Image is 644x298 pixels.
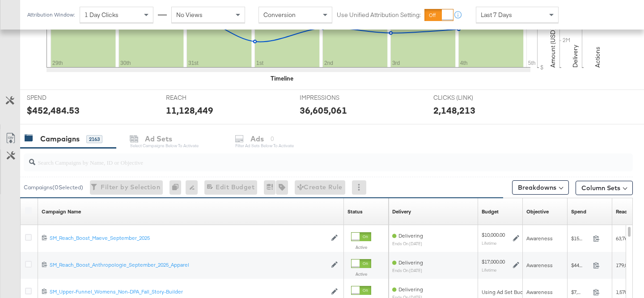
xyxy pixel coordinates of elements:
[169,180,186,195] div: 0
[42,208,81,215] a: Your campaign name.
[482,208,499,215] a: The maximum amount you're willing to spend on your ads, on average each day or over the lifetime ...
[392,241,423,246] sub: ends on [DATE]
[526,289,553,295] span: Awareness
[35,150,579,167] input: Search Campaigns by Name, ID or Objective
[549,28,557,68] text: Amount (USD)
[176,11,203,19] span: No Views
[482,208,499,215] div: Budget
[616,208,630,215] a: The number of people your ad was served to.
[271,74,293,83] div: Timeline
[571,235,589,242] span: $153.33
[398,232,423,239] span: Delivering
[481,11,512,19] span: Last 7 Days
[40,134,80,144] div: Campaigns
[576,181,633,195] button: Column Sets
[300,104,347,117] div: 36,605,061
[50,261,326,269] a: SM_Reach_Boost_Anthropologie_September_2025_Apparel
[482,258,505,265] div: $17,000.00
[616,289,636,295] span: 1,570,998
[571,262,589,268] span: $446.39
[616,208,630,215] div: Reach
[616,235,630,242] span: 63,765
[398,259,423,266] span: Delivering
[526,262,553,268] span: Awareness
[347,208,363,215] a: Shows the current state of your Ad Campaign.
[526,235,553,242] span: Awareness
[27,94,94,102] span: SPEND
[50,234,326,242] div: SM_Reach_Boost_Maeve_September_2025
[571,45,579,68] text: Delivery
[337,11,421,19] label: Use Unified Attribution Setting:
[351,271,371,277] label: Active
[86,135,102,143] div: 2163
[347,208,363,215] div: Status
[166,104,213,117] div: 11,128,449
[593,47,602,68] text: Actions
[27,104,80,117] div: $452,484.53
[571,289,589,295] span: $7,058.52
[616,262,633,268] span: 179,093
[27,12,75,18] div: Attribution Window:
[482,240,496,246] sub: Lifetime
[392,208,411,215] a: Reflects the ability of your Ad Campaign to achieve delivery based on ad states, schedule and bud...
[42,208,81,215] div: Campaign Name
[512,180,569,195] button: Breakdowns
[482,231,505,238] div: $10,000.00
[263,11,296,19] span: Conversion
[50,234,326,242] a: SM_Reach_Boost_Maeve_September_2025
[482,289,531,296] div: Using Ad Set Budget
[433,94,500,102] span: CLICKS (LINK)
[50,288,326,296] a: SM_Upper-Funnel_Womens_Non-DPA_Fall_Story-Builder
[571,208,586,215] div: Spend
[398,286,423,293] span: Delivering
[351,244,371,250] label: Active
[300,94,367,102] span: IMPRESSIONS
[85,11,119,19] span: 1 Day Clicks
[392,208,411,215] div: Delivery
[392,268,423,273] sub: ends on [DATE]
[24,183,83,192] div: Campaigns ( 0 Selected)
[571,208,586,215] a: The total amount spent to date.
[433,104,475,117] div: 2,148,213
[482,267,496,272] sub: Lifetime
[526,208,549,215] a: Your campaign's objective.
[166,94,233,102] span: REACH
[526,208,549,215] div: Objective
